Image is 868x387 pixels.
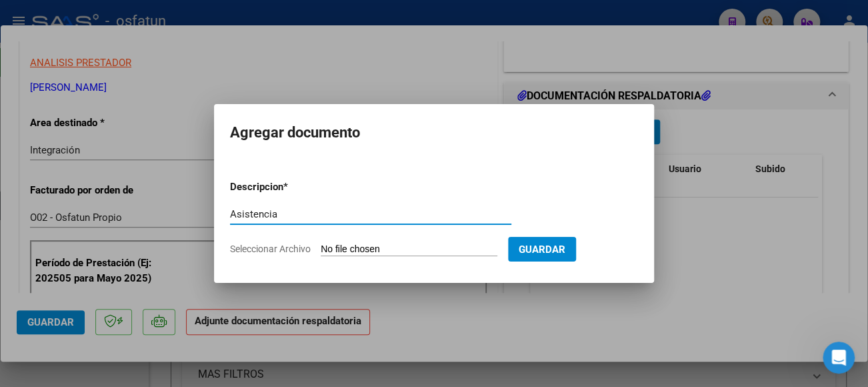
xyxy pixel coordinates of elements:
[230,244,311,254] span: Seleccionar Archivo
[230,179,353,195] p: Descripcion
[508,237,576,262] button: Guardar
[230,120,638,145] h2: Agregar documento
[519,244,565,256] span: Guardar
[823,342,855,374] iframe: Intercom live chat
